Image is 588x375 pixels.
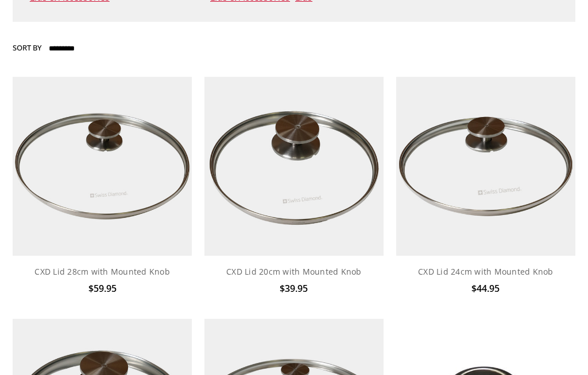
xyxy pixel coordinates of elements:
img: CXD Lid 28cm with Mounted Knob [13,77,191,255]
span: $59.95 [88,282,117,295]
a: CXD Lid 20cm with Mounted Knob [226,266,362,277]
img: CXD Lid 20cm with Mounted Knob [204,77,383,255]
a: CXD Lid 28cm with Mounted Knob [34,266,170,277]
span: $39.95 [280,282,308,295]
label: Sort By [13,38,41,57]
img: CXD Lid 24cm with Mounted Knob [396,77,575,255]
a: CXD Lid 24cm with Mounted Knob [418,266,554,277]
span: $44.95 [471,282,500,295]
